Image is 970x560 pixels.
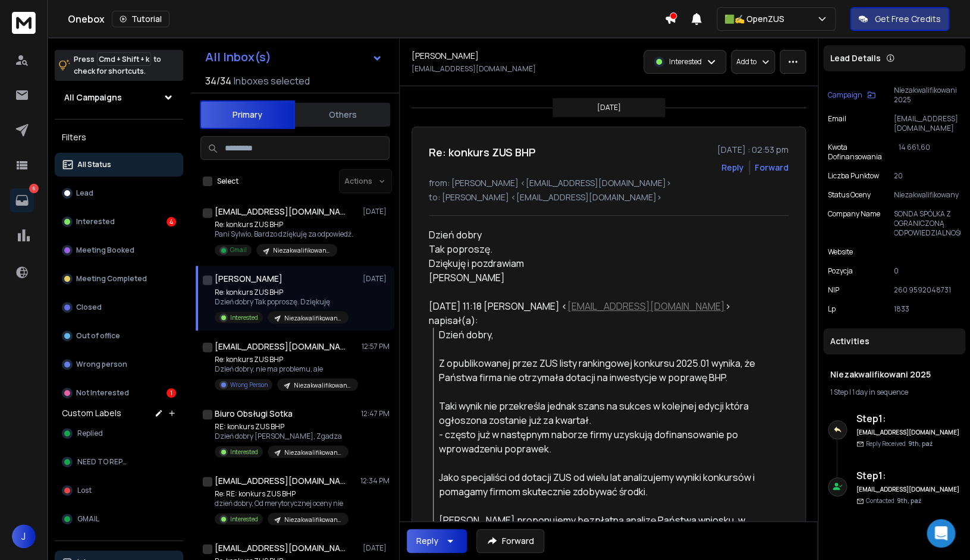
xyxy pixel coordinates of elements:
button: Meeting Booked [55,238,183,262]
button: Reply [407,529,467,553]
p: Interested [230,447,258,456]
p: NIP [828,285,839,295]
p: Interested [669,57,702,67]
p: Wrong Person [230,380,268,389]
p: Company Name [828,209,880,238]
p: Wrong person [76,360,127,369]
p: Re: konkurs ZUS BHP [215,220,353,229]
button: Reply [721,162,744,174]
p: 20 [894,171,960,181]
p: Gmail [230,246,247,254]
div: 4 [167,217,176,226]
span: Replied [77,429,103,438]
p: Press to check for shortcuts. [74,54,161,77]
h6: Step 1 : [856,468,960,483]
h1: [EMAIL_ADDRESS][DOMAIN_NAME] [215,340,346,352]
div: [DATE] 11:18 [PERSON_NAME] < > napisał(a): [429,299,776,328]
h3: Inboxes selected [234,74,310,88]
h1: Re: konkurs ZUS BHP [429,144,536,161]
button: Wrong person [55,353,183,376]
p: 1833 [894,304,960,314]
span: 1 Step [830,387,848,397]
p: Not Interested [76,388,129,398]
button: Not Interested1 [55,381,183,405]
p: [DATE] [597,103,621,112]
div: [PERSON_NAME] [429,270,776,285]
button: Primary [200,100,295,129]
p: Meeting Completed [76,274,147,284]
p: Niezakwalifikowani 2025 [273,246,330,255]
h1: Biuro Obsługi Sotka [215,407,293,419]
p: Dzień dobry [PERSON_NAME], Zgadza [215,431,349,441]
h1: [PERSON_NAME] [412,50,479,62]
p: Lead Details [830,52,881,64]
p: Interested [230,514,258,523]
button: Get Free Credits [850,7,949,31]
p: Dzień dobry Tak poproszę. Dziękuję [215,297,349,306]
a: 6 [10,188,34,212]
p: to: [PERSON_NAME] <[EMAIL_ADDRESS][DOMAIN_NAME]> [429,191,789,203]
p: website [828,247,853,257]
div: Open Intercom Messenger [927,519,955,548]
p: from: [PERSON_NAME] <[EMAIL_ADDRESS][DOMAIN_NAME]> [429,177,789,189]
button: NEED TO REPLY [55,450,183,474]
p: 🟩✍️ OpenZUS [724,13,789,25]
p: Status Oceny [828,190,871,200]
h1: [PERSON_NAME] [215,273,282,285]
h6: Step 1 : [856,411,960,426]
p: Email [828,114,846,133]
span: 34 / 34 [205,74,231,88]
h1: All Inbox(s) [205,51,271,63]
button: Replied [55,421,183,445]
p: Niezakwalifikowany [894,190,960,200]
p: [EMAIL_ADDRESS][DOMAIN_NAME] [894,114,960,133]
p: Lp [828,304,836,314]
p: Niezakwalifikowani 2025 [284,313,341,322]
p: 6 [29,184,39,193]
div: Onebox [68,11,664,27]
p: Closed [76,303,102,312]
a: [EMAIL_ADDRESS][DOMAIN_NAME] [567,300,725,313]
button: Lost [55,479,183,502]
span: NEED TO REPLY [77,457,129,467]
button: Interested4 [55,210,183,234]
div: Tak poproszę. [429,242,776,256]
p: 12:34 PM [360,476,390,485]
div: Activities [823,328,965,354]
button: Out of office [55,324,183,348]
h3: Custom Labels [62,407,121,419]
button: Forward [476,529,544,553]
button: J [12,524,36,548]
p: 12:57 PM [362,341,390,351]
span: GMAIL [77,514,99,524]
p: Out of office [76,331,120,341]
button: All Status [55,153,183,177]
p: [DATE] [363,543,390,552]
button: All Campaigns [55,86,183,109]
div: Taki wynik nie przekreśla jednak szans na sukces w kolejnej edycji która ogłoszona zostanie już z... [439,399,776,427]
p: dzień dobry, Od merytorycznej oceny nie [215,498,349,508]
p: Niezakwalifikowani 2025 [284,515,341,524]
p: Lead [76,188,93,198]
p: [DATE] [363,207,390,216]
p: Pozycja [828,266,853,276]
h1: Niezakwalifikowani 2025 [830,369,958,380]
p: 260 9592048731 [894,285,960,295]
div: [PERSON_NAME] proponujemy bezpłatną analizę Państwa wniosku, w ramach której: [439,513,776,542]
p: All Status [77,160,111,169]
div: Reply [416,535,438,547]
h6: [EMAIL_ADDRESS][DOMAIN_NAME] [856,428,960,437]
div: 1 [167,388,176,398]
div: - często już w następnym naborze firmy uzyskują dofinansowanie po wprowadzeniu poprawek. [439,427,776,456]
h1: [EMAIL_ADDRESS][DOMAIN_NAME] [215,474,346,486]
p: Contacted [866,496,921,505]
span: 9th, paź [908,439,933,448]
div: Dzień dobry [429,228,776,285]
span: Lost [77,486,92,495]
button: Tutorial [112,11,169,27]
button: Closed [55,295,183,319]
p: Meeting Booked [76,246,134,255]
p: [EMAIL_ADDRESS][DOMAIN_NAME] [412,64,536,74]
h1: [EMAIL_ADDRESS][DOMAIN_NAME] [215,542,346,553]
